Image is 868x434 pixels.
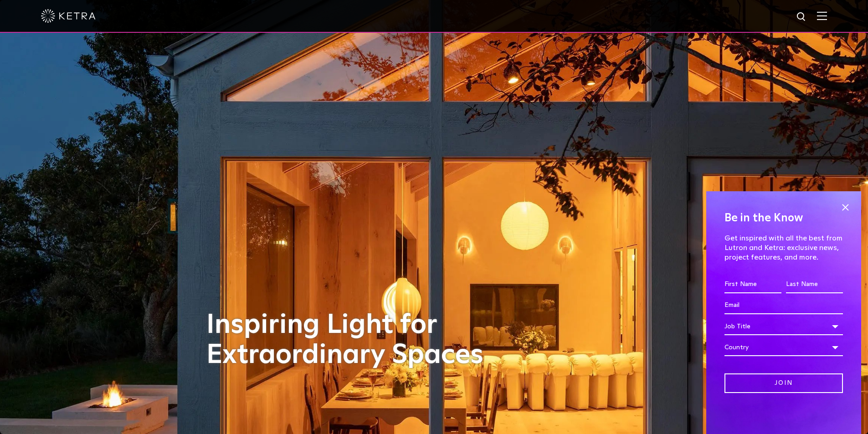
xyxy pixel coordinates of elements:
[724,339,843,356] div: Country
[206,310,503,370] h1: Inspiring Light for Extraordinary Spaces
[724,318,843,335] div: Job Title
[41,9,96,23] img: ketra-logo-2019-white
[724,234,843,262] p: Get inspired with all the best from Lutron and Ketra: exclusive news, project features, and more.
[724,276,781,293] input: First Name
[724,209,843,227] h4: Be in the Know
[786,276,843,293] input: Last Name
[817,11,827,20] img: Hamburger%20Nav.svg
[796,11,807,23] img: search icon
[724,373,843,393] input: Join
[724,297,843,314] input: Email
